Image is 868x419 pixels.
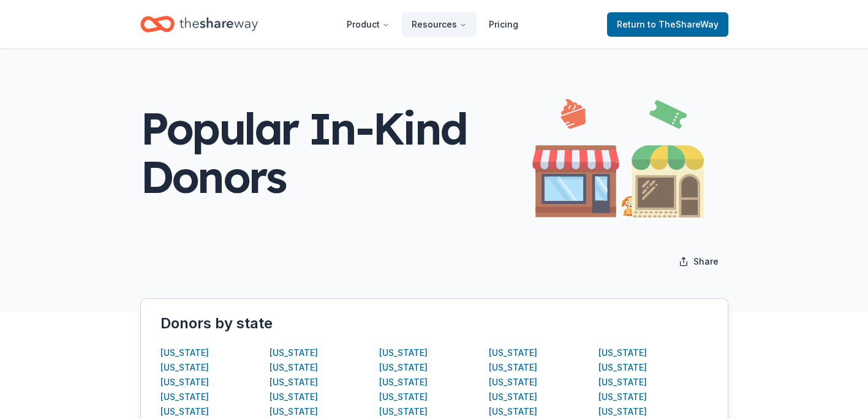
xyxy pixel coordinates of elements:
[140,10,258,39] a: Home
[160,390,209,404] button: [US_STATE]
[617,17,719,32] span: Return
[379,360,428,375] button: [US_STATE]
[669,249,728,274] button: Share
[270,404,318,419] button: [US_STATE]
[532,88,704,217] img: Illustration for popular page
[379,345,428,360] button: [US_STATE]
[337,12,399,37] button: Product
[489,345,537,360] button: [US_STATE]
[379,375,428,390] button: [US_STATE]
[270,345,318,360] button: [US_STATE]
[140,104,532,201] div: Popular In-Kind Donors
[160,404,209,419] button: [US_STATE]
[479,12,528,37] a: Pricing
[160,345,209,360] button: [US_STATE]
[598,404,647,419] button: [US_STATE]
[337,10,528,39] nav: Main
[270,390,318,404] button: [US_STATE]
[160,314,708,333] div: Donors by state
[489,404,537,419] button: [US_STATE]
[270,375,318,390] button: [US_STATE]
[647,19,719,29] span: to TheShareWay
[489,390,537,404] button: [US_STATE]
[270,360,318,375] button: [US_STATE]
[693,254,719,269] span: Share
[598,360,647,375] button: [US_STATE]
[489,375,537,390] button: [US_STATE]
[379,390,428,404] button: [US_STATE]
[379,404,428,419] button: [US_STATE]
[598,390,647,404] button: [US_STATE]
[160,360,209,375] button: [US_STATE]
[607,12,728,37] a: Returnto TheShareWay
[598,375,647,390] button: [US_STATE]
[598,345,647,360] button: [US_STATE]
[160,375,209,390] button: [US_STATE]
[402,12,477,37] button: Resources
[489,360,537,375] button: [US_STATE]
